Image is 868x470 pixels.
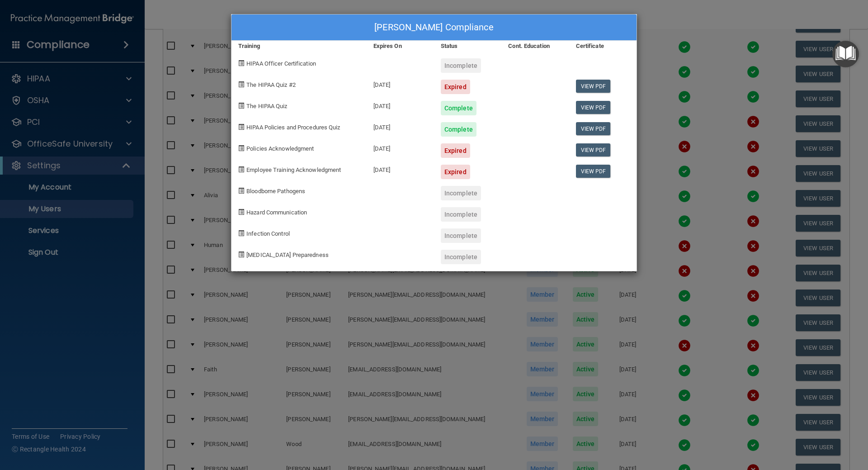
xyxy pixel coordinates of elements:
div: Incomplete [441,207,481,222]
a: View PDF [576,122,611,135]
span: Policies Acknowledgment [246,145,314,152]
div: [DATE] [367,115,434,137]
div: Incomplete [441,186,481,200]
div: Expires On [367,41,434,52]
a: View PDF [576,101,611,114]
div: Incomplete [441,250,481,264]
div: [PERSON_NAME] Compliance [231,14,637,41]
div: [DATE] [367,137,434,158]
a: View PDF [576,80,611,93]
div: Status [434,41,501,52]
a: View PDF [576,165,611,178]
div: Expired [441,143,470,158]
div: Expired [441,80,470,94]
span: [MEDICAL_DATA] Preparedness [246,252,329,258]
span: Employee Training Acknowledgment [246,166,341,173]
div: Complete [441,101,476,115]
div: Cont. Education [501,41,569,52]
div: Incomplete [441,58,481,73]
div: Certificate [569,41,637,52]
span: Hazard Communication [246,209,307,216]
div: Complete [441,122,476,137]
span: Infection Control [246,230,290,237]
div: Training [231,41,367,52]
span: The HIPAA Quiz #2 [246,81,296,88]
div: [DATE] [367,158,434,179]
div: [DATE] [367,94,434,115]
span: The HIPAA Quiz [246,103,287,109]
div: Incomplete [441,228,481,243]
div: Expired [441,165,470,179]
span: HIPAA Policies and Procedures Quiz [246,124,340,131]
a: View PDF [576,143,611,157]
button: Open Resource Center [832,41,859,67]
div: [DATE] [367,73,434,94]
span: Bloodborne Pathogens [246,188,305,195]
iframe: Drift Widget Chat Controller [712,406,857,442]
span: HIPAA Officer Certification [246,60,316,67]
